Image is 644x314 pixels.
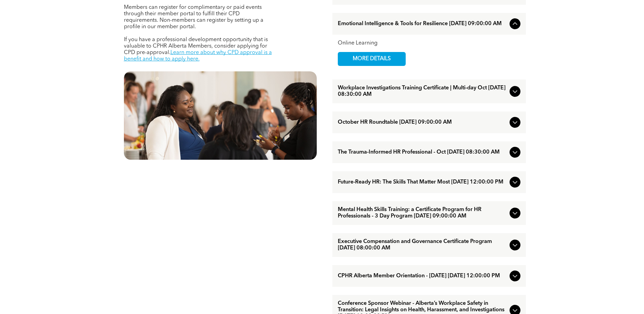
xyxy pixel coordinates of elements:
[338,85,507,98] span: Workplace Investigations Training Certificate | Multi-day Oct [DATE] 08:30:00 AM
[338,149,507,156] span: The Trauma-Informed HR Professional - Oct [DATE] 08:30:00 AM
[338,207,507,220] span: Mental Health Skills Training: a Certificate Program for HR Professionals - 3 Day Program [DATE] ...
[124,5,263,30] span: Members can register for complimentary or paid events through their member portal to fulfill thei...
[124,50,272,62] a: Learn more about why CPD approval is a benefit and how to apply here.
[345,52,399,66] span: MORE DETAILS
[338,21,507,27] span: Emotional Intelligence & Tools for Resilience [DATE] 09:00:00 AM
[338,273,507,279] span: CPHR Alberta Member Orientation - [DATE] [DATE] 12:00:00 PM
[338,40,520,47] div: Online Learning
[338,239,507,251] span: Executive Compensation and Governance Certificate Program [DATE] 08:00:00 AM
[124,37,268,55] span: If you have a professional development opportunity that is valuable to CPHR Alberta Members, cons...
[338,179,507,186] span: Future-Ready HR: The Skills That Matter Most [DATE] 12:00:00 PM
[338,119,507,126] span: October HR Roundtable [DATE] 09:00:00 AM
[338,52,406,66] a: MORE DETAILS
